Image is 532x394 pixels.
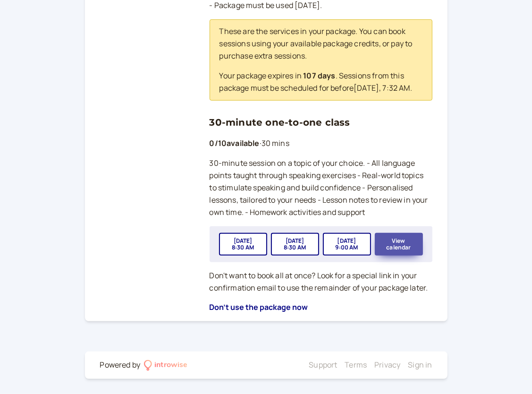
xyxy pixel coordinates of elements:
h3: 30-minute one-to-one class [210,115,432,130]
button: [DATE]8:30 AM [219,233,267,256]
button: Don't use the package now [210,303,308,311]
p: These are the services in your package. You can book sessions using your available package credit... [220,26,422,62]
a: Privacy [374,360,400,370]
p: Your package expires in . Sessions from this package must be scheduled for before [DATE] , 7:32 AM . [220,70,422,94]
div: Powered by [100,359,141,371]
button: View calendar [375,233,423,256]
p: 30 mins [210,137,432,150]
a: introwise [144,359,188,371]
p: Don't want to book all at once? Look for a special link in your confirmation email to use the rem... [210,270,432,294]
a: Support [309,360,337,370]
b: 0 / 10 available [210,138,260,148]
p: 30-minute session on a topic of your choice. - All language points taught through speaking exerci... [210,157,432,219]
div: introwise [154,359,187,371]
a: Terms [345,360,367,370]
span: · [260,138,262,148]
button: [DATE]8:30 AM [271,233,319,256]
b: 107 days [303,70,335,81]
a: Sign in [408,360,432,370]
button: [DATE]9:00 AM [323,233,371,256]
